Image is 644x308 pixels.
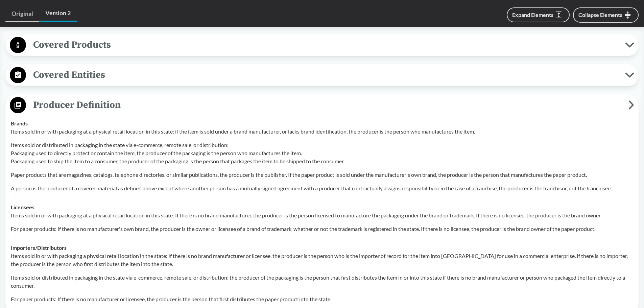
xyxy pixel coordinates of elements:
[8,97,636,114] button: Producer Definition
[8,67,636,84] button: Covered Entities
[11,141,633,165] p: Items sold or distributed in packaging in the state via e-commerce, remote sale, or distribution:...
[26,37,625,52] span: Covered Products
[11,295,633,303] p: For paper products: If there is no manufacturer or licensee, the producer is the person that firs...
[507,7,570,22] button: Expand Elements
[11,127,633,136] p: Items sold in or with packaging at a physical retail location in this state: if the item is sold ...
[11,184,633,192] p: A person is the producer of a covered material as defined above except where another person has a...
[573,7,639,23] button: Collapse Elements
[5,6,39,22] a: Original
[11,244,67,251] strong: Importers/​Distributors
[11,211,633,219] p: Items sold in or with packaging at a physical retail location in this state: If there is no brand...
[26,67,625,82] span: Covered Entities
[11,171,633,179] p: Paper products that are magazines, catalogs, telephone directories, or similar publications, the ...
[11,252,633,268] p: Items sold in or with packaging a physical retail location in the state: If there is no brand man...
[39,5,77,22] a: Version 2
[26,97,628,113] span: Producer Definition
[11,274,633,290] p: Items sold or distributed in packaging in the state via e-commerce, remote sale, or distribution:...
[11,225,633,233] p: For paper products: If there is no manufacturer's own brand, the producer is the owner or license...
[8,37,636,54] button: Covered Products
[11,120,28,126] strong: Brands
[11,204,34,210] strong: Licensees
